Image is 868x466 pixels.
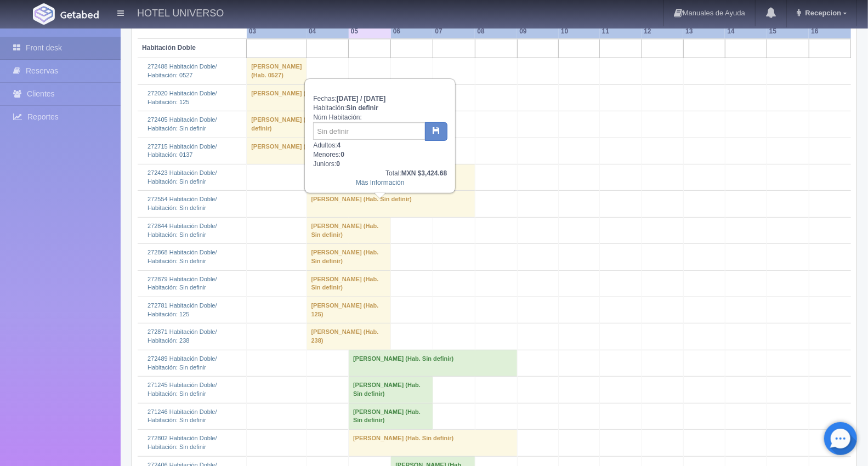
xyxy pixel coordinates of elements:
th: 12 [642,24,683,39]
a: 272781 Habitación Doble/Habitación: 125 [147,302,217,317]
b: 0 [341,151,344,158]
a: 272405 Habitación Doble/Habitación: Sin definir [147,116,217,132]
td: [PERSON_NAME] (Hab. 125) [247,84,349,111]
a: 272423 Habitación Doble/Habitación: Sin definir [147,169,217,185]
h4: HOTEL UNIVERSO [137,5,224,19]
b: MXN $3,424.68 [401,169,447,177]
b: Habitación Doble [142,44,196,52]
img: Getabed [33,3,55,25]
th: 03 [247,24,307,39]
a: Más Información [356,179,405,186]
a: 272489 Habitación Doble/Habitación: Sin definir [147,355,217,371]
td: [PERSON_NAME] (Hab. Sin definir) [349,430,518,456]
a: 272020 Habitación Doble/Habitación: 125 [147,90,217,105]
th: 16 [809,24,850,39]
span: Recepcion [803,9,842,17]
td: [PERSON_NAME] (Hab. 238) [307,323,391,350]
div: Total: [313,169,447,178]
a: 272868 Habitación Doble/Habitación: Sin definir [147,249,217,264]
td: [PERSON_NAME] (Hab. Sin definir) [349,403,433,429]
a: 272715 Habitación Doble/Habitación: 0137 [147,143,217,158]
td: [PERSON_NAME] (Hab. Sin definir) [349,377,433,403]
th: 05 [349,24,391,39]
b: 0 [336,160,340,168]
td: [PERSON_NAME] (Hab. Sin definir) [307,217,391,243]
b: [DATE] / [DATE] [337,95,386,103]
td: [PERSON_NAME] (Hab. Sin definir) [307,244,391,270]
th: 15 [767,24,809,39]
td: [PERSON_NAME] (Hab. Sin definir) [247,111,349,138]
th: 04 [307,24,349,39]
th: 06 [391,24,433,39]
td: [PERSON_NAME] (Hab. Sin definir) [307,270,391,297]
div: Fechas: Habitación: Núm Habitación: Adultos: Menores: Juniors: [305,79,455,192]
th: 07 [433,24,475,39]
th: 11 [600,24,642,39]
td: [PERSON_NAME] (Hab. 0137) [247,138,433,164]
a: 272802 Habitación Doble/Habitación: Sin definir [147,435,217,450]
a: 272879 Habitación Doble/Habitación: Sin definir [147,276,217,291]
b: Sin definir [346,104,378,112]
b: 4 [337,141,341,149]
a: 272871 Habitación Doble/Habitación: 238 [147,328,217,344]
td: [PERSON_NAME] (Hab. Sin definir) [349,350,518,376]
a: 271246 Habitación Doble/Habitación: Sin definir [147,408,217,424]
td: [PERSON_NAME] (Hab. 0527) [247,58,307,84]
a: 272488 Habitación Doble/Habitación: 0527 [147,63,217,78]
th: 08 [475,24,517,39]
th: 10 [559,24,600,39]
img: Getabed [60,10,99,19]
input: Sin definir [313,122,426,140]
th: 14 [725,24,767,39]
a: 272554 Habitación Doble/Habitación: Sin definir [147,196,217,211]
a: 271245 Habitación Doble/Habitación: Sin definir [147,382,217,397]
td: [PERSON_NAME] (Hab. Sin definir) [307,191,475,217]
th: 13 [683,24,725,39]
th: 09 [517,24,559,39]
td: [PERSON_NAME] (Hab. 125) [307,297,391,323]
a: 272844 Habitación Doble/Habitación: Sin definir [147,223,217,238]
